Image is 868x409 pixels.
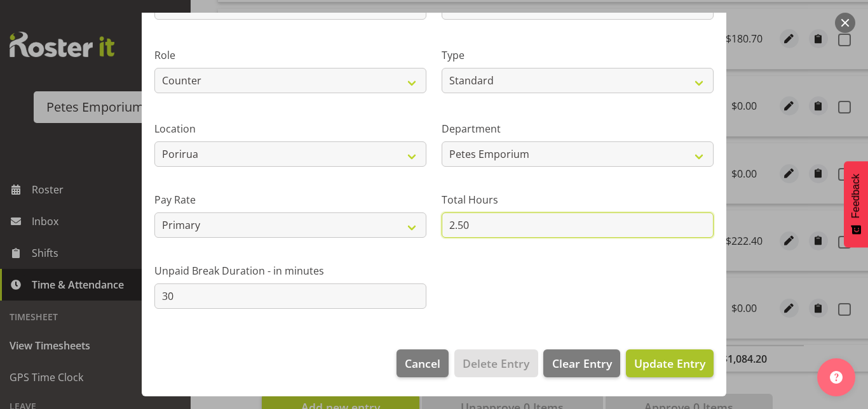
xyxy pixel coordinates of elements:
input: Unpaid Break Duration [154,283,426,309]
img: help-xxl-2.png [830,371,843,384]
span: Delete Entry [463,355,529,372]
span: Update Entry [634,356,705,371]
label: Role [154,48,426,63]
button: Update Entry [626,349,714,377]
label: Department [442,121,714,136]
button: Cancel [397,349,449,377]
label: Pay Rate [154,192,426,207]
button: Clear Entry [543,349,620,377]
label: Type [442,48,714,63]
button: Delete Entry [454,349,538,377]
input: Total Hours [442,212,714,238]
button: Feedback - Show survey [844,161,868,247]
span: Feedback [850,174,862,218]
label: Unpaid Break Duration - in minutes [154,263,426,278]
label: Total Hours [442,192,714,207]
span: Clear Entry [552,355,612,372]
label: Location [154,121,426,136]
span: Cancel [405,355,440,372]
